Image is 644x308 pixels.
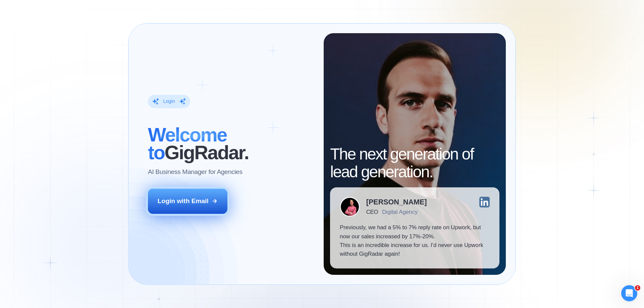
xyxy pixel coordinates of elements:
div: CEO [366,209,378,215]
p: Previously, we had a 5% to 7% reply rate on Upwork, but now our sales increased by 17%-20%. This ... [340,223,490,259]
div: Digital Agency [382,209,418,215]
span: Welcome to [148,124,227,163]
iframe: Intercom live chat [621,285,637,301]
div: Login [163,98,175,105]
h2: ‍ GigRadar. [148,126,314,162]
span: 1 [635,285,640,291]
div: [PERSON_NAME] [366,198,427,206]
h2: The next generation of lead generation. [330,145,499,181]
button: Login with Email [148,189,228,213]
div: Login with Email [158,197,209,205]
p: AI Business Manager for Agencies [148,168,243,176]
